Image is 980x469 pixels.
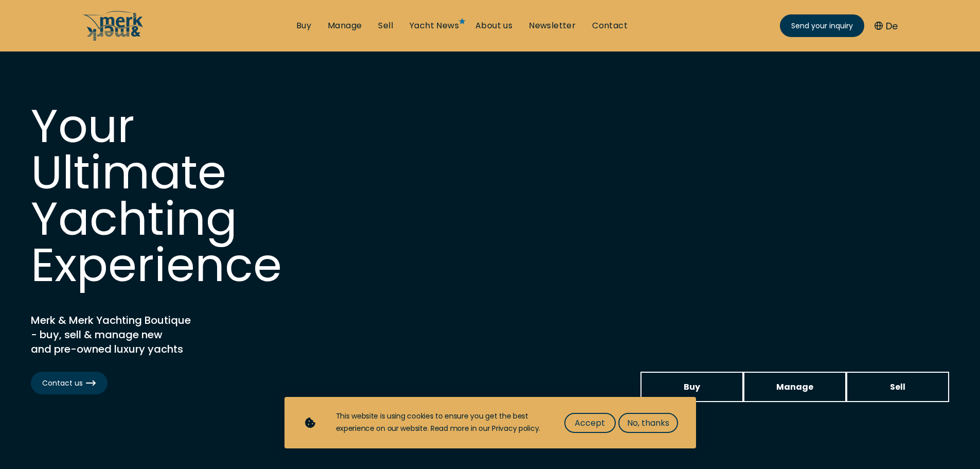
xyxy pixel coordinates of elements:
a: Manage [743,372,846,402]
span: Send your inquiry [791,21,853,31]
div: This website is using cookies to ensure you get the best experience on our website. Read more in ... [336,410,544,435]
a: Sell [846,372,949,402]
button: Accept [564,413,616,433]
a: Manage [328,20,362,31]
span: No, thanks [627,416,669,429]
a: Newsletter [529,20,576,31]
a: Privacy policy [492,423,539,433]
span: Contact us [42,378,96,389]
a: Sell [378,20,393,31]
a: Yacht News [409,20,459,31]
button: No, thanks [618,413,678,433]
h1: Your Ultimate Yachting Experience [31,103,340,288]
a: Contact us [31,372,108,394]
span: Sell [890,380,905,393]
h2: Merk & Merk Yachting Boutique - buy, sell & manage new and pre-owned luxury yachts [31,313,288,356]
span: Buy [684,380,700,393]
a: Buy [296,20,311,31]
a: About us [475,20,512,31]
a: Buy [640,372,743,402]
span: Manage [776,380,813,393]
a: Contact [592,20,628,31]
span: Accept [575,416,605,429]
a: Send your inquiry [780,14,864,37]
button: De [875,19,898,33]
